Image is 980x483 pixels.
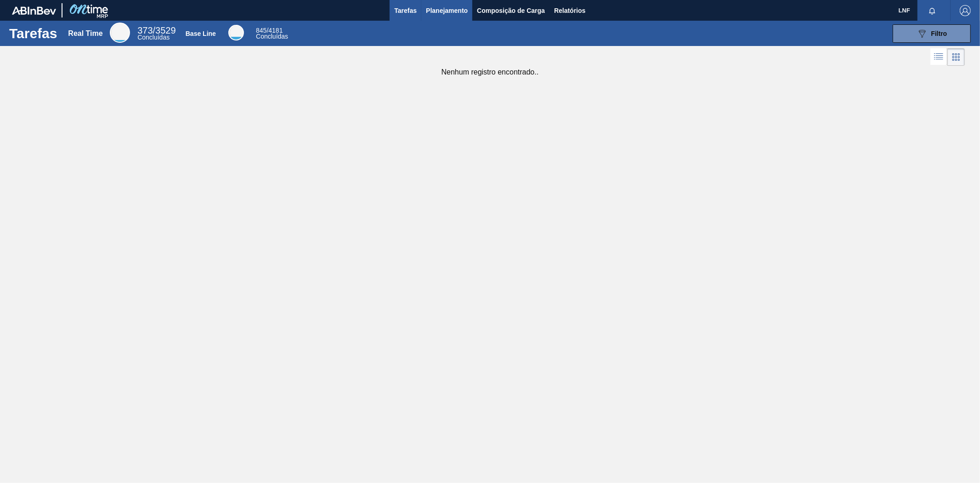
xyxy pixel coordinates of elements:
[426,5,468,16] span: Planejamento
[9,28,57,39] h1: Tarefas
[893,24,971,43] button: Filtro
[137,34,170,41] span: Concluídas
[930,48,947,66] div: Visão em Lista
[110,23,130,43] div: Real Time
[12,6,56,15] img: TNhmsLtSVTkK8tSr43FrP2fwEKptu5GPRR3wAAAABJRU5ErkJggg==
[137,25,153,35] span: 373
[947,48,965,66] div: Visão em Cards
[186,30,216,37] div: Base Line
[918,4,947,17] button: Notificações
[256,27,266,34] span: 845
[960,5,971,16] img: Logout
[931,30,947,37] span: Filtro
[137,27,176,40] div: Real Time
[394,5,417,16] span: Tarefas
[256,33,288,40] span: Concluídas
[477,5,545,16] span: Composição de Carga
[137,25,176,35] span: / 3529
[68,29,102,38] div: Real Time
[256,28,288,40] div: Base Line
[554,5,585,16] span: Relatórios
[256,27,283,34] span: / 4181
[228,25,244,40] div: Base Line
